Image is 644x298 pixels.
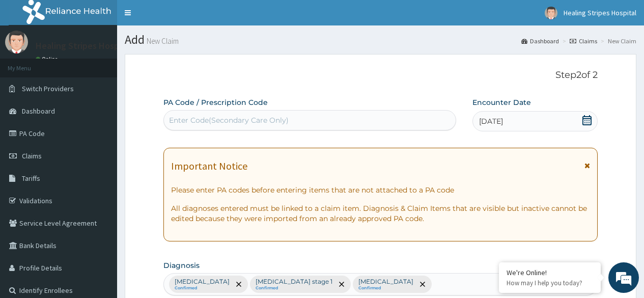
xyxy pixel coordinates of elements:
div: Enter Code(Secondary Care Only) [169,115,289,125]
img: User Image [545,7,557,19]
h1: Important Notice [171,160,247,172]
small: New Claim [145,37,179,45]
h1: Add [125,33,636,46]
p: [MEDICAL_DATA] [175,278,230,286]
label: Encounter Date [472,97,531,107]
span: Dashboard [22,106,55,116]
a: Claims [570,37,597,45]
span: remove selection option [418,280,427,289]
span: Tariffs [22,174,40,183]
p: All diagnoses entered must be linked to a claim item. Diagnosis & Claim Items that are visible bu... [171,203,590,224]
a: Dashboard [521,37,559,45]
p: [MEDICAL_DATA] [358,278,413,286]
span: Claims [22,151,42,160]
a: Online [36,56,60,63]
div: We're Online! [507,268,593,277]
span: remove selection option [234,280,243,289]
p: [MEDICAL_DATA] stage 1 [256,278,332,286]
label: PA Code / Prescription Code [163,97,268,107]
img: User Image [5,31,28,53]
span: remove selection option [337,280,346,289]
small: Confirmed [358,286,413,291]
span: Switch Providers [22,84,74,93]
p: How may I help you today? [507,279,593,287]
p: Please enter PA codes before entering items that are not attached to a PA code [171,185,590,195]
span: Healing Stripes Hospital [564,8,636,17]
p: Healing Stripes Hospital [36,41,132,50]
small: Confirmed [256,286,332,291]
label: Diagnosis [163,260,200,270]
p: Step 2 of 2 [163,70,598,81]
span: [DATE] [479,116,503,126]
small: Confirmed [175,286,230,291]
li: New Claim [598,37,636,45]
